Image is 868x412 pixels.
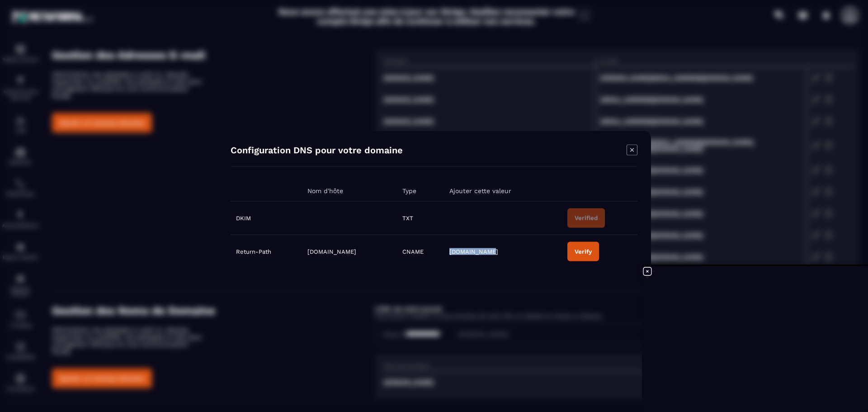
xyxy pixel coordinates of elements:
th: Type [397,180,444,201]
td: DKIM [231,201,302,235]
span: [DOMAIN_NAME] [449,248,498,255]
span: [DOMAIN_NAME] [307,248,356,255]
td: Return-Path [231,235,302,268]
th: Nom d'hôte [302,180,397,201]
div: Verified [575,214,598,221]
td: CNAME [397,235,444,268]
button: Verify [567,242,599,261]
button: Verified [567,208,605,227]
h4: Configuration DNS pour votre domaine [231,144,403,157]
th: Ajouter cette valeur [444,180,562,201]
div: Verify [575,248,592,255]
td: TXT [397,201,444,235]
